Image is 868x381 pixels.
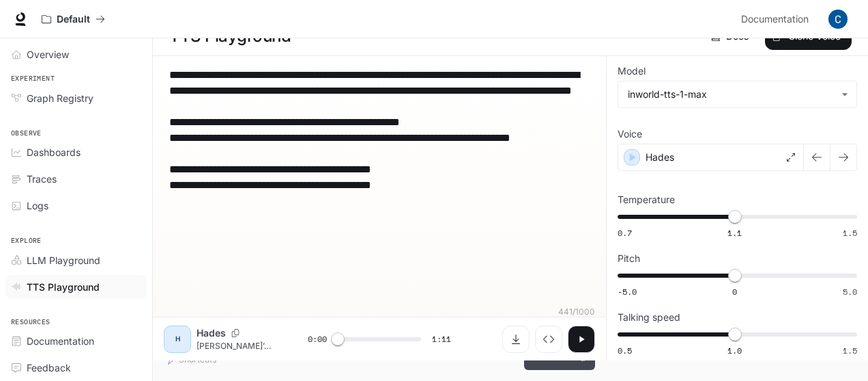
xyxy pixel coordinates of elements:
[197,326,226,340] p: Hades
[646,150,674,164] p: Hades
[618,345,632,356] span: 0.5
[618,195,675,205] p: Temperature
[167,328,188,350] div: H
[27,334,94,348] span: Documentation
[432,332,451,346] span: 1:11
[618,286,637,298] span: -5.0
[5,86,147,110] a: Graph Registry
[5,167,147,191] a: Traces
[736,5,819,33] a: Documentation
[5,275,147,299] a: TTS Playground
[535,326,562,353] button: Inspect
[618,81,856,107] div: inworld-tts-1-max
[27,172,57,186] span: Traces
[727,345,742,356] span: 1.0
[5,194,147,218] a: Logs
[727,227,742,239] span: 1.1
[828,10,848,29] img: User avatar
[5,248,147,272] a: LLM Playground
[5,356,147,380] a: Feedback
[57,14,90,25] p: Default
[35,5,111,33] button: All workspaces
[824,5,852,33] button: User avatar
[27,253,100,267] span: LLM Playground
[27,280,100,294] span: TTS Playground
[27,198,48,213] span: Logs
[618,129,642,139] p: Voice
[502,326,530,353] button: Download audio
[5,42,147,66] a: Overview
[732,286,737,298] span: 0
[618,66,646,76] p: Model
[27,145,81,159] span: Dashboards
[628,88,835,101] div: inworld-tts-1-max
[226,329,245,337] button: Copy Voice ID
[741,11,809,28] span: Documentation
[308,332,327,346] span: 0:00
[618,227,632,239] span: 0.7
[27,91,93,105] span: Graph Registry
[843,286,857,298] span: 5.0
[618,313,680,322] p: Talking speed
[27,47,69,62] span: Overview
[5,329,147,353] a: Documentation
[197,340,275,352] p: [PERSON_NAME]’s voice rises, panicked and desperate: AVA: “No! No, you hold on to me! [PERSON_NAM...
[843,227,857,239] span: 1.5
[843,345,857,356] span: 1.5
[5,140,147,164] a: Dashboards
[618,254,640,263] p: Pitch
